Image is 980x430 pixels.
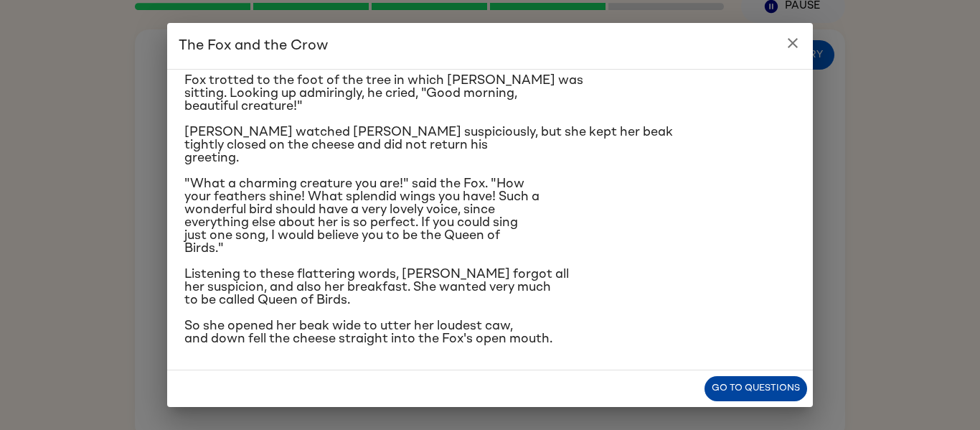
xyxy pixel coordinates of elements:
button: close [778,29,807,57]
span: "What a charming creature you are!" said the Fox. "How your feathers shine! What splendid wings y... [184,177,540,255]
span: Fox trotted to the foot of the tree in which [PERSON_NAME] was sitting. Looking up admiringly, he... [184,74,583,113]
button: Go to questions [705,376,807,401]
span: [PERSON_NAME] watched [PERSON_NAME] suspiciously, but she kept her beak tightly closed on the che... [184,126,673,164]
h2: The Fox and the Crow [167,23,813,69]
span: So she opened her beak wide to utter her loudest caw, and down fell the cheese straight into the ... [184,319,552,345]
span: Listening to these flattering words, [PERSON_NAME] forgot all her suspicion, and also her breakfa... [184,268,569,307]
